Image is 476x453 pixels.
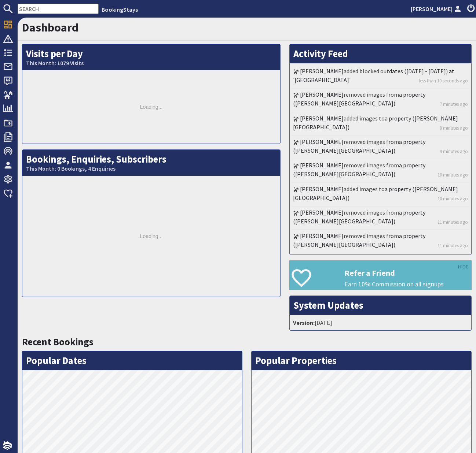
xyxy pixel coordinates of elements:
li: removed images from [292,230,469,253]
h2: Bookings, Enquiries, Subscribers [22,150,280,176]
a: [PERSON_NAME] [300,232,344,240]
a: [PERSON_NAME] [411,4,463,13]
li: removed images from [292,159,469,183]
a: System Updates [293,299,363,311]
input: SEARCH [18,4,99,14]
a: [PERSON_NAME] [300,67,344,75]
a: 8 minutes ago [440,125,468,131]
a: 9 minutes ago [440,148,468,155]
div: Loading... [22,70,280,144]
a: [PERSON_NAME] [300,91,344,98]
strong: Version: [293,319,315,326]
a: a property ([PERSON_NAME][GEOGRAPHIC_DATA]) [293,209,425,225]
a: [PERSON_NAME] [300,161,344,169]
a: Recent Bookings [22,336,94,348]
h2: Popular Dates [22,351,242,370]
a: Activity Feed [293,48,348,60]
a: less than 10 seconds ago [419,77,468,84]
small: This Month: 0 Bookings, 4 Enquiries [26,165,277,172]
h3: Refer a Friend [344,268,471,278]
a: BookingStays [102,6,138,13]
img: staytech_i_w-64f4e8e9ee0a9c174fd5317b4b171b261742d2d393467e5bdba4413f4f884c10.svg [3,441,12,450]
a: Refer a Friend Earn 10% Commission on all signups [289,260,472,290]
li: [DATE] [292,317,469,328]
li: added images to [292,183,469,207]
li: removed images from [292,207,469,230]
li: removed images from [292,136,469,159]
li: added blocked out [292,65,469,89]
div: Loading... [22,176,280,297]
a: a property ([PERSON_NAME][GEOGRAPHIC_DATA]) [293,115,458,131]
h2: Visits per Day [22,44,280,70]
a: [PERSON_NAME] [300,138,344,145]
a: a property ([PERSON_NAME][GEOGRAPHIC_DATA]) [293,138,425,154]
a: 7 minutes ago [440,101,468,108]
a: Dashboard [22,20,78,35]
a: HIDE [458,263,468,271]
small: This Month: 1079 Visits [26,60,277,67]
li: removed images from [292,89,469,112]
a: [PERSON_NAME] [300,185,344,193]
a: 10 minutes ago [437,171,468,178]
a: [PERSON_NAME] [300,209,344,216]
li: added images to [292,112,469,136]
a: 11 minutes ago [437,219,468,226]
a: 11 minutes ago [437,242,468,249]
p: Earn 10% Commission on all signups [344,279,471,289]
a: [PERSON_NAME] [300,115,344,122]
h2: Popular Properties [252,351,471,370]
a: 10 minutes ago [437,195,468,202]
a: a property ([PERSON_NAME][GEOGRAPHIC_DATA]) [293,185,458,201]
